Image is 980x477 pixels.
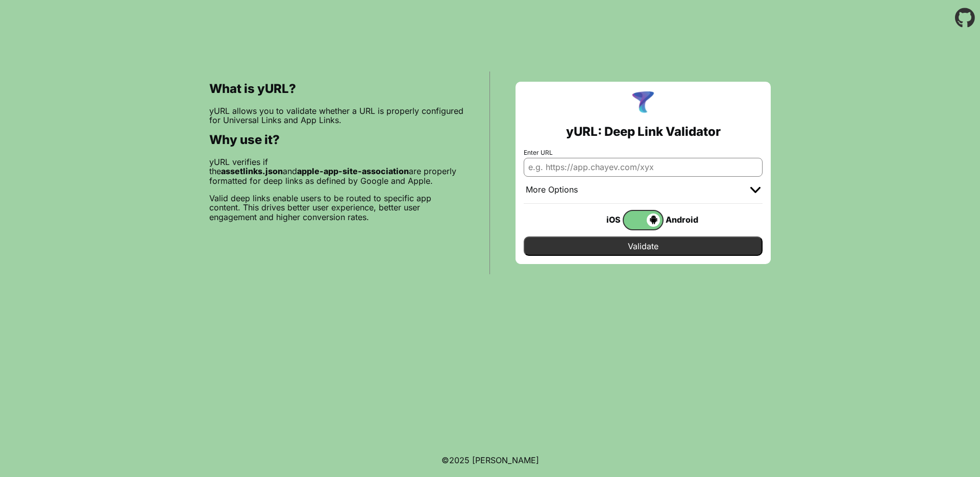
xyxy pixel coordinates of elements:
p: yURL verifies if the and are properly formatted for deep links as defined by Google and Apple. [209,157,464,185]
input: e.g. https://app.chayev.com/xyx [524,158,763,176]
p: Valid deep links enable users to be routed to specific app content. This drives better user exper... [209,194,464,222]
b: assetlinks.json [221,166,283,176]
a: Michael Ibragimchayev's Personal Site [472,455,539,465]
b: apple-app-site-association [297,166,409,176]
div: More Options [526,185,578,195]
div: Android [664,213,704,226]
div: iOS [582,213,623,226]
footer: © [442,443,539,477]
p: yURL allows you to validate whether a URL is properly configured for Universal Links and App Links. [209,106,464,125]
h2: Why use it? [209,133,464,147]
img: chevron [750,187,761,193]
label: Enter URL [524,149,763,156]
input: Validate [524,236,763,256]
h2: yURL: Deep Link Validator [566,125,721,139]
span: 2025 [449,455,470,465]
h2: What is yURL? [209,82,464,96]
img: yURL Logo [630,90,656,116]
